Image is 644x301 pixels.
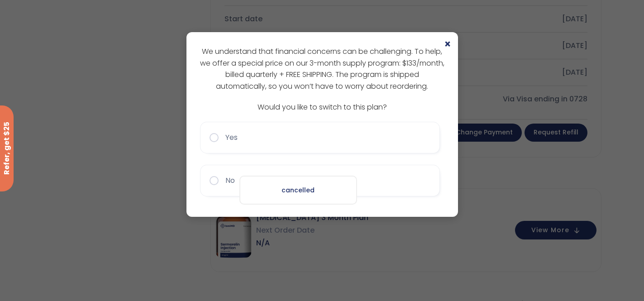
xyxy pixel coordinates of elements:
button: Yes [200,122,440,153]
p: Would you like to switch to this plan? [200,101,444,113]
button: No [200,165,440,196]
span: × [444,39,451,50]
p: We understand that financial concerns can be challenging. To help, we offer a special price on ou... [200,46,444,92]
div: cancelled [239,176,357,205]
